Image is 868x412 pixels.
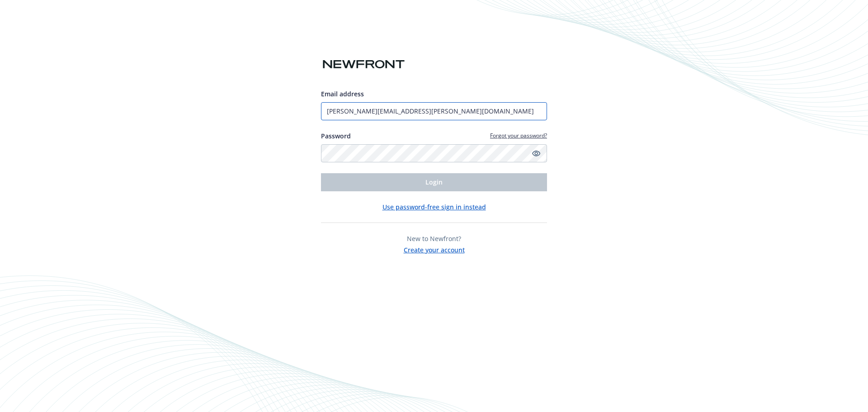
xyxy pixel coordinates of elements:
[531,148,542,159] a: Show password
[425,178,443,186] span: Login
[321,102,547,120] input: Enter your email
[404,243,465,255] button: Create your account
[321,90,364,98] span: Email address
[321,144,547,162] input: Enter your password
[407,234,461,243] span: New to Newfront?
[382,202,486,212] button: Use password-free sign in instead
[321,173,547,191] button: Login
[490,132,547,139] a: Forgot your password?
[321,131,351,141] label: Password
[321,57,406,72] img: Newfront logo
